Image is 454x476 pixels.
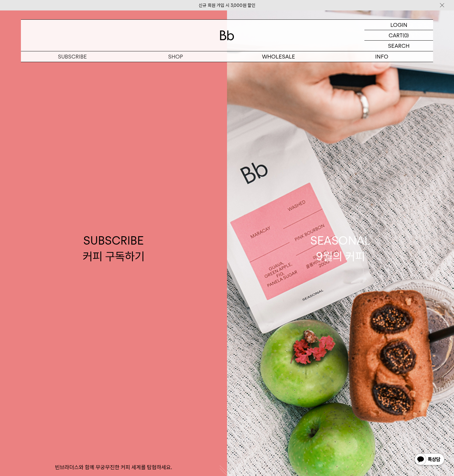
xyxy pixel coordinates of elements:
p: CART [389,30,403,40]
img: 카카오톡 채널 1:1 채팅 버튼 [414,453,445,467]
a: SHOP [124,51,227,62]
p: LOGIN [390,20,407,30]
img: 로고 [220,30,234,40]
a: LOGIN [364,20,433,30]
a: SUBSCRIBE [21,51,124,62]
p: SEARCH [388,41,409,51]
p: (0) [403,30,409,40]
a: CART (0) [364,30,433,41]
div: SEASONAL 9월의 커피 [310,233,371,264]
p: WHOLESALE [227,51,330,62]
a: 신규 회원 가입 시 3,000원 할인 [199,3,255,8]
div: SUBSCRIBE 커피 구독하기 [83,233,145,264]
p: INFO [330,51,433,62]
